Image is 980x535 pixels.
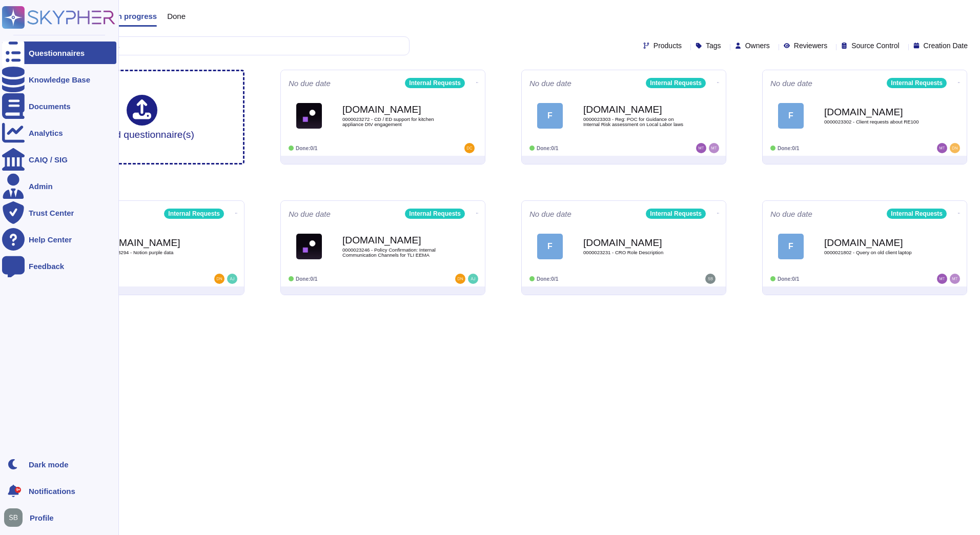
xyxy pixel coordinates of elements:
[4,508,23,527] img: user
[29,236,72,243] div: Help Center
[342,248,445,257] span: 0000023246 - Policy Confirmation: Internal Communication Channels for TLI EEMA
[29,102,71,110] div: Documents
[29,76,90,84] div: Knowledge Base
[778,146,799,151] span: Done: 0/1
[696,143,706,153] img: user
[455,274,465,284] img: user
[29,461,69,468] div: Dark mode
[745,42,770,49] span: Owners
[706,42,721,49] span: Tags
[29,129,63,137] div: Analytics
[2,228,116,251] a: Help Center
[2,42,116,64] a: Questionnaires
[2,255,116,277] a: Feedback
[778,276,799,282] span: Done: 0/1
[778,103,804,129] div: F
[537,276,558,282] span: Done: 0/1
[15,487,21,493] div: 9+
[583,117,686,127] span: 0000023303 - Reg: POC for Guidance on Internal Risk assessment on Local Labor laws
[583,238,686,248] b: [DOMAIN_NAME]
[101,238,204,248] b: [DOMAIN_NAME]
[2,175,116,197] a: Admin
[101,250,204,255] span: 0000023294 - Notion purple data
[2,506,30,529] button: user
[529,210,571,218] span: No due date
[2,148,116,171] a: CAIQ / SIG
[296,103,322,129] img: Logo
[30,514,54,522] span: Profile
[709,143,719,153] img: user
[950,143,960,153] img: user
[537,234,563,259] div: F
[29,487,75,495] span: Notifications
[167,12,186,20] span: Done
[529,79,571,87] span: No due date
[778,234,804,259] div: F
[405,209,465,219] div: Internal Requests
[794,42,827,49] span: Reviewers
[29,49,85,57] div: Questionnaires
[924,42,968,49] span: Creation Date
[646,78,706,88] div: Internal Requests
[937,143,947,153] img: user
[289,79,331,87] span: No due date
[2,121,116,144] a: Analytics
[227,274,237,284] img: user
[29,262,64,270] div: Feedback
[214,274,224,284] img: user
[887,209,947,219] div: Internal Requests
[342,235,445,245] b: [DOMAIN_NAME]
[824,238,927,248] b: [DOMAIN_NAME]
[296,146,317,151] span: Done: 0/1
[2,95,116,117] a: Documents
[824,107,927,117] b: [DOMAIN_NAME]
[583,250,686,255] span: 0000023231 - CRO Role Description
[464,143,475,153] img: user
[824,250,927,255] span: 0000021802 - Query on old client laptop
[950,274,960,284] img: user
[115,12,157,20] span: In progress
[770,210,812,218] span: No due date
[824,119,927,125] span: 0000023302 - Client requests about RE100
[770,79,812,87] span: No due date
[2,68,116,91] a: Knowledge Base
[164,209,224,219] div: Internal Requests
[537,103,563,129] div: F
[705,274,716,284] img: user
[29,156,68,163] div: CAIQ / SIG
[583,105,686,114] b: [DOMAIN_NAME]
[468,274,478,284] img: user
[2,201,116,224] a: Trust Center
[289,210,331,218] span: No due date
[537,146,558,151] span: Done: 0/1
[40,37,409,55] input: Search by keywords
[342,105,445,114] b: [DOMAIN_NAME]
[29,209,74,217] div: Trust Center
[342,117,445,127] span: 0000023272 - CD / ED support for kitchen appliance DtV engagement
[296,234,322,259] img: Logo
[405,78,465,88] div: Internal Requests
[646,209,706,219] div: Internal Requests
[90,95,194,139] div: Upload questionnaire(s)
[296,276,317,282] span: Done: 0/1
[29,182,53,190] div: Admin
[851,42,899,49] span: Source Control
[654,42,682,49] span: Products
[887,78,947,88] div: Internal Requests
[937,274,947,284] img: user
